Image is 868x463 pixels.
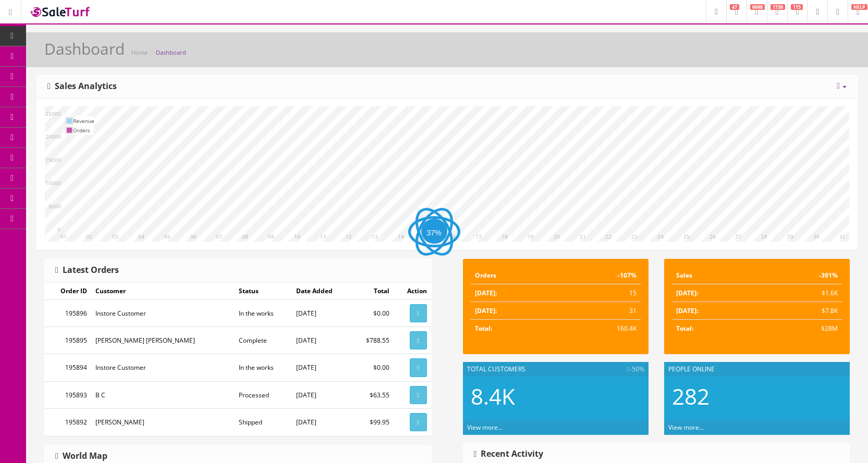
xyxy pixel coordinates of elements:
td: $788.55 [351,327,394,354]
td: Total [351,282,394,300]
h3: Recent Activity [474,449,544,459]
td: [DATE] [292,354,351,381]
td: [PERSON_NAME] [PERSON_NAME] [91,327,235,354]
td: Status [235,282,292,300]
img: SaleTurf [29,5,92,19]
td: $99.95 [351,408,394,435]
td: 160.4K [557,320,641,337]
td: In the works [235,354,292,381]
span: 47 [730,4,739,10]
td: Processed [235,381,292,408]
td: 31 [557,302,641,320]
h2: 8.4K [471,384,641,408]
td: $0.00 [351,354,394,381]
td: Orders [471,267,557,284]
a: Dashboard [156,48,186,56]
td: 195892 [45,408,91,435]
div: People Online [664,362,850,377]
td: 195894 [45,354,91,381]
a: Home [131,48,148,56]
td: Date Added [292,282,351,300]
strong: [DATE]: [676,289,698,297]
td: Revenue [73,116,94,126]
strong: Total: [676,324,693,333]
td: $28M [758,320,842,337]
td: -107% [557,267,641,284]
td: 195896 [45,300,91,327]
strong: Total: [475,324,492,333]
td: Order ID [45,282,91,300]
span: 6698 [750,4,765,10]
a: View more... [668,423,704,432]
td: [DATE] [292,300,351,327]
td: -391% [758,267,842,284]
td: 195895 [45,327,91,354]
a: View more... [467,423,503,432]
h3: Latest Orders [55,266,119,275]
td: [DATE] [292,327,351,354]
strong: [DATE]: [475,306,497,315]
td: $7.8K [758,302,842,320]
td: [DATE] [292,408,351,435]
td: Shipped [235,408,292,435]
h2: 282 [672,384,842,408]
td: $0.00 [351,300,394,327]
td: In the works [235,300,292,327]
span: 115 [791,4,803,10]
td: Instore Customer [91,354,235,381]
span: HELP [851,4,867,10]
td: 15 [557,284,641,302]
strong: [DATE]: [676,306,698,315]
strong: [DATE]: [475,289,497,297]
td: $1.6K [758,284,842,302]
div: Total Customers [463,362,649,377]
h3: Sales Analytics [47,82,117,91]
td: Complete [235,327,292,354]
td: [DATE] [292,381,351,408]
td: Action [394,282,431,300]
td: Sales [672,267,758,284]
span: 1736 [771,4,785,10]
td: Customer [91,282,235,300]
h1: Dashboard [44,40,125,57]
td: B C [91,381,235,408]
td: Orders [73,126,94,135]
td: 195893 [45,381,91,408]
td: Instore Customer [91,300,235,327]
td: $63.55 [351,381,394,408]
span: -50% [627,365,644,374]
h3: World Map [55,452,107,461]
td: [PERSON_NAME] [91,408,235,435]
